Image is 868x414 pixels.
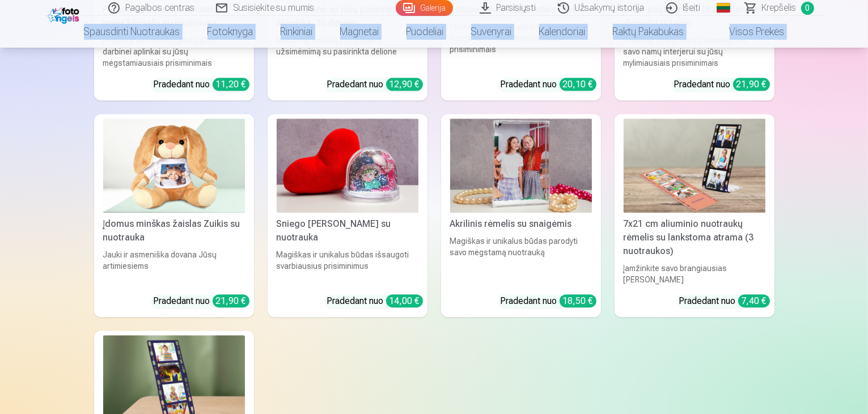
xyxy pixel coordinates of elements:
img: Akrilinis rėmelis su snaigėmis [450,119,592,213]
div: Pradedant nuo [327,78,423,91]
img: /fa2 [48,5,82,24]
a: Puodeliai [393,16,458,48]
div: 18,50 € [560,294,596,307]
a: Kalendoriai [526,16,599,48]
div: Pradedant nuo [679,294,770,308]
div: Įdomus minškas žaislas Zuikis su nuotrauka [99,217,249,244]
a: Magnetai [327,16,393,48]
div: 12,90 € [386,78,423,91]
div: 7x21 cm aliuminio nuotraukų rėmelis su lankstoma atrama (3 nuotraukos) [619,217,770,258]
div: 21,90 € [213,294,249,307]
div: Pradedant nuo [501,294,596,308]
img: Įdomus minškas žaislas Zuikis su nuotrauka [103,119,245,213]
a: Sniego kamuolys su nuotraukaSniego [PERSON_NAME] su nuotraukaMagiškas ir unikalus būdas išsaugoti... [268,114,427,318]
a: Suvenyrai [458,16,526,48]
div: Pridėkite asmeninių detalių jūsų darbinei aplinkai su jūsų mėgstamiausiais prisiminimais [99,35,249,69]
div: 20,10 € [560,78,596,91]
a: Fotoknyga [194,16,267,48]
div: Pridėkite smagumo ir žaismingumo savo namų interjerui su jūsų mylimiausiais prisiminimais [619,35,770,69]
a: Rinkiniai [267,16,327,48]
a: Įdomus minškas žaislas Zuikis su nuotraukaĮdomus minškas žaislas Zuikis su nuotraukaJauki ir asme... [94,114,254,318]
span: 0 [801,2,814,15]
div: Jauki ir asmeniška dovana Jūsų artimiesiems [99,249,249,285]
a: 7x21 cm aliuminio nuotraukų rėmelis su lankstoma atrama (3 nuotraukos)7x21 cm aliuminio nuotraukų... [615,114,774,318]
div: 21,90 € [733,78,770,91]
a: Spausdinti nuotraukas [70,16,194,48]
img: Sniego kamuolys su nuotrauka [277,119,418,213]
span: Krepšelis [762,1,797,15]
div: Sukurkite unikalų ir įtraukiantį užsimėmimą su pasirinkta dėlione [272,35,423,69]
div: Sniego [PERSON_NAME] su nuotrauka [272,217,423,244]
a: Visos prekės [698,16,798,48]
div: Magiškas ir unikalus būdas parodyti savo mėgstamą nuotrauką [446,235,596,285]
div: 7,40 € [738,294,770,307]
div: Pradedant nuo [674,78,770,91]
a: Raktų pakabukas [599,16,698,48]
div: Pradedant nuo [154,294,249,308]
a: Akrilinis rėmelis su snaigėmisAkrilinis rėmelis su snaigėmisMagiškas ir unikalus būdas parodyti s... [441,114,601,318]
div: Pradedant nuo [154,78,249,91]
img: 7x21 cm aliuminio nuotraukų rėmelis su lankstoma atrama (3 nuotraukos) [624,119,765,213]
div: 11,20 € [213,78,249,91]
div: Akrilinis rėmelis su snaigėmis [446,217,596,231]
div: Pradedant nuo [327,294,423,308]
div: Magiškas ir unikalus būdas išsaugoti svarbiausius prisiminimus [272,249,423,285]
div: 14,00 € [386,294,423,307]
div: Įamžinkite savo brangiausias [PERSON_NAME] [619,263,770,285]
div: Pradedant nuo [501,78,596,91]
